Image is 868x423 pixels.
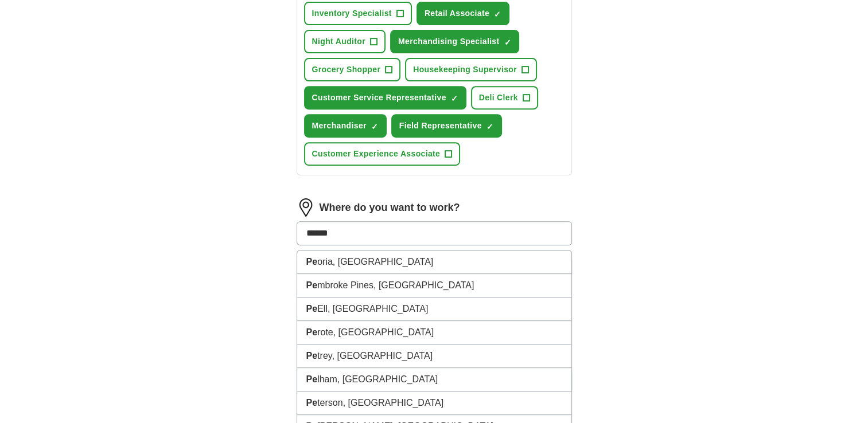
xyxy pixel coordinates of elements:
[390,30,519,53] button: Merchandising Specialist✓
[312,64,381,76] span: Grocery Shopper
[304,2,412,25] button: Inventory Specialist
[297,250,571,274] li: oria, [GEOGRAPHIC_DATA]
[306,351,318,361] strong: Pe
[398,36,499,48] span: Merchandising Specialist
[479,92,518,104] span: Deli Clerk
[425,7,489,19] span: Retail Associate
[297,391,571,415] li: terson, [GEOGRAPHIC_DATA]
[413,64,517,76] span: Housekeeping Supervisor
[391,114,502,138] button: Field Representative✓
[405,58,537,81] button: Housekeeping Supervisor
[371,122,378,131] span: ✓
[306,257,318,267] strong: Pe
[297,368,571,391] li: lham, [GEOGRAPHIC_DATA]
[471,86,538,109] button: Deli Clerk
[297,321,571,344] li: rote, [GEOGRAPHIC_DATA]
[320,200,460,216] label: Where do you want to work?
[306,374,318,384] strong: Pe
[304,30,386,53] button: Night Auditor
[297,344,571,368] li: trey, [GEOGRAPHIC_DATA]
[304,86,466,109] button: Customer Service Representative✓
[304,58,401,81] button: Grocery Shopper
[312,120,367,132] span: Merchandiser
[504,38,511,47] span: ✓
[399,120,482,132] span: Field Representative
[494,10,501,19] span: ✓
[304,142,461,166] button: Customer Experience Associate
[312,92,446,104] span: Customer Service Representative
[304,114,387,138] button: Merchandiser✓
[306,304,318,314] strong: Pe
[297,198,315,217] img: location.png
[312,148,441,160] span: Customer Experience Associate
[306,280,318,290] strong: Pe
[417,2,509,25] button: Retail Associate✓
[486,122,493,131] span: ✓
[306,398,318,408] strong: Pe
[451,94,458,103] span: ✓
[297,297,571,321] li: Ell, [GEOGRAPHIC_DATA]
[297,274,571,297] li: mbroke Pines, [GEOGRAPHIC_DATA]
[306,327,318,337] strong: Pe
[312,36,365,48] span: Night Auditor
[312,7,392,19] span: Inventory Specialist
